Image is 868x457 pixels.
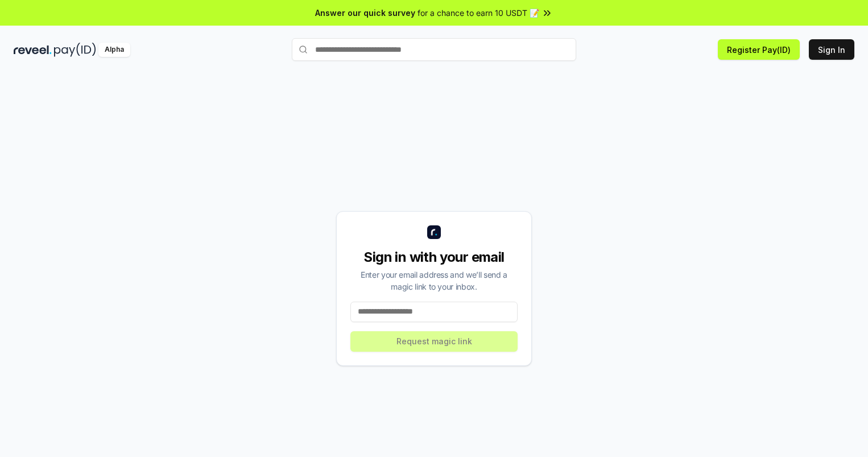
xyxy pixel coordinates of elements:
img: reveel_dark [14,43,52,57]
img: logo_small [427,225,441,239]
div: Sign in with your email [350,248,518,266]
span: Answer our quick survey [315,7,415,19]
button: Sign In [809,39,854,60]
div: Enter your email address and we’ll send a magic link to your inbox. [350,269,518,293]
span: for a chance to earn 10 USDT 📝 [418,7,539,19]
img: pay_id [54,43,96,57]
div: Alpha [98,43,130,57]
button: Register Pay(ID) [718,39,800,60]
